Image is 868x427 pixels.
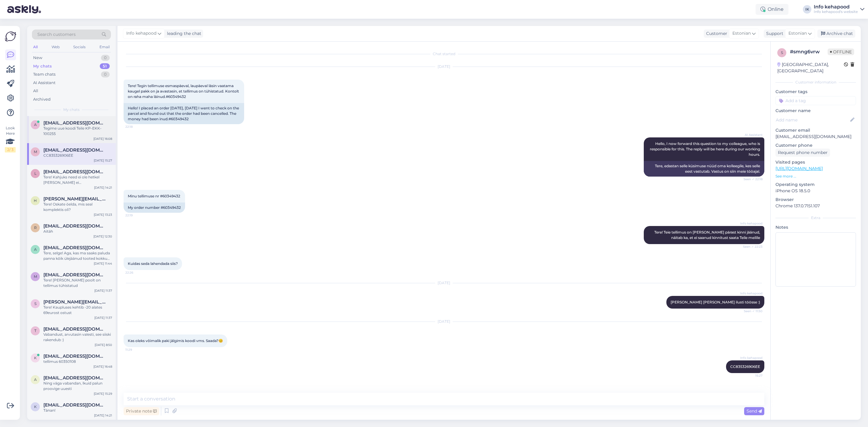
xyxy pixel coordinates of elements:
a: Info kehapoodInfo kehapood's website [814,5,864,14]
span: s [34,301,36,306]
div: Chat started [124,51,764,57]
span: s [781,50,783,55]
div: Request phone number [775,149,830,157]
span: Info kehapood [126,30,156,37]
div: [DATE] 16:48 [93,364,112,369]
div: Archive chat [817,30,855,38]
div: All [32,43,39,51]
span: arinakene7@gmail.com [43,245,106,250]
span: 22:18 [125,124,148,129]
div: Team chats [33,71,55,77]
span: My chats [63,107,80,112]
span: 22:26 [125,270,148,275]
span: annelimusto@gmail.com [43,375,106,381]
div: [DATE] 15:27 [94,158,112,163]
p: Customer email [775,127,856,133]
p: See more ... [775,174,856,179]
span: Seen ✓ 22:18 [740,177,763,181]
span: tiina.kiik@gmail.com [43,326,106,332]
div: IK [803,5,811,14]
span: Tere! Tegin tellimuse esmaspäeval, laupäeval läsin vaatama kaugel pakk on ja avastasin, et tellim... [128,83,240,99]
div: Online [756,4,788,15]
div: Vabandust, arvutasin valesti, see siiski rakendub :) [43,332,112,343]
div: Tere! Oskate öelda, mis seal komplektis oli? [43,202,112,212]
div: [DATE] 11:37 [94,316,112,320]
div: My chats [33,63,52,69]
span: t [34,328,36,333]
div: Email [98,43,111,51]
span: k [34,356,37,360]
span: Kuidas seda lahendada siis? [128,261,178,266]
div: [DATE] 16:08 [93,137,112,141]
div: Info kehapood's website [814,9,858,14]
div: [DATE] 11:44 [94,261,112,266]
div: 2 / 3 [5,147,16,152]
p: Chrome 137.0.7151.107 [775,203,856,209]
p: Customer phone [775,142,856,149]
span: Info kehapood [740,356,763,360]
div: [DATE] [124,64,764,69]
div: Tegime uue koodi Teile KP-EKK-100255 [43,126,112,137]
div: [DATE] 14:21 [94,185,112,190]
p: Visited pages [775,159,856,165]
span: k [34,404,37,409]
span: 11:29 [125,347,148,352]
div: CC835326906EE [43,153,112,158]
div: [DATE] [124,280,764,286]
div: Support [764,30,783,37]
div: [DATE] 8:50 [95,343,112,347]
span: r [34,225,37,230]
div: 51 [100,63,110,69]
p: iPhone OS 18.5.0 [775,188,856,194]
span: m [34,274,37,279]
span: a [34,122,37,127]
div: leading the chat [165,30,201,37]
div: Extra [775,215,856,221]
div: Tere, selge! Aga, kas ma saaks paluda panna kõik ülejäänud tooted kokku (geellakk ja küüneviil) n... [43,250,112,261]
span: Minu tellimuse nr #60349432 [128,194,180,198]
input: Add a tag [775,96,856,105]
span: a [34,377,37,382]
div: Tere, edastan selle küsimuse nüüd oma kolleegile, kes selle eest vastutab. Vastus on siin meie tö... [644,161,764,177]
span: CC835326906EE [730,364,760,369]
div: Socials [72,43,87,51]
div: Web [50,43,61,51]
div: [DATE] 12:30 [93,234,112,239]
div: [DATE] 11:37 [94,288,112,293]
span: m [34,149,37,154]
div: # smng6vrw [790,48,828,55]
div: [DATE] [124,319,764,324]
div: Customer [704,30,727,37]
span: Seen ✓ 22:23 [740,244,763,249]
span: Estonian [732,30,751,37]
div: All [33,88,38,94]
div: [DATE] 15:29 [94,391,112,396]
div: Tere! [PERSON_NAME] poolt on tellimus tühistatud [43,278,112,288]
span: 15:27 [740,373,763,378]
div: [DATE] 13:23 [94,212,112,217]
span: a [34,247,37,252]
span: Hello, I now forward this question to my colleague, who is responsible for this. The reply will b... [650,141,761,157]
input: Add name [776,117,849,123]
span: Kas oleks võimalik paki jälgimis koodi vms. Saada?😊 [128,338,223,343]
span: Tere! Teie tellimus on [PERSON_NAME] pärast kinni jäänud, näitab ka, et ei saanud kinnitust saata... [654,230,761,240]
span: Info kehapood [740,291,763,296]
span: h [34,198,37,203]
span: annelimusto@gmail.com [43,120,106,126]
div: Archived [33,96,51,102]
span: muahannalattik@gmail.com [43,147,106,153]
div: Private note [124,407,159,415]
span: Estonian [788,30,807,37]
div: New [33,55,42,61]
span: helina.evert@mail.ee [43,196,106,202]
div: Hello! I placed an order [DATE], [DATE] I went to check on the parcel and found out that the orde... [124,103,244,124]
div: Look Here [5,125,16,152]
div: Tänan! [43,408,112,413]
span: Info kehapood [740,221,763,226]
div: Ning väga vabandan, lkuid palun proovige uuesti [43,381,112,391]
span: katrinolesk@gmail.com [43,353,106,359]
div: tellimus 60350108 [43,359,112,364]
p: Browser [775,196,856,203]
div: Customer information [775,80,856,85]
span: liina@luxador.ee [43,169,106,174]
